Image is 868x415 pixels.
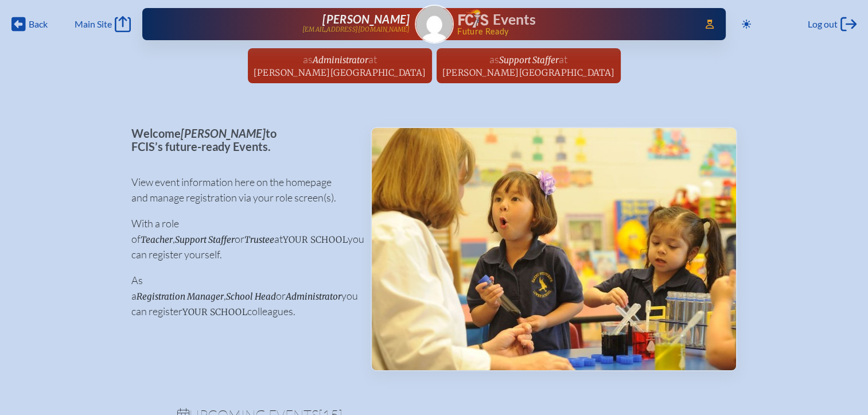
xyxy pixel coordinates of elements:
span: at [559,53,567,65]
p: [EMAIL_ADDRESS][DOMAIN_NAME] [302,26,410,33]
span: Administrator [286,291,341,302]
span: Trustee [244,234,274,245]
span: Main Site [75,18,112,30]
a: asAdministratorat[PERSON_NAME][GEOGRAPHIC_DATA] [249,48,431,83]
span: Teacher [141,234,173,245]
span: at [368,53,377,65]
span: [PERSON_NAME] [181,126,266,140]
span: [PERSON_NAME] [322,12,410,26]
p: Welcome to FCIS’s future-ready Events. [131,127,352,153]
span: as [489,53,499,65]
span: as [303,53,313,65]
p: With a role of , or at you can register yourself. [131,216,352,262]
span: your school [283,234,348,245]
span: Registration Manager [137,291,224,302]
span: [PERSON_NAME][GEOGRAPHIC_DATA] [442,67,615,78]
a: Main Site [75,16,131,32]
a: Gravatar [415,5,454,44]
span: Support Staffer [175,234,235,245]
span: Administrator [313,55,368,65]
span: Support Staffer [499,55,559,65]
p: As a , or you can register colleagues. [131,273,352,319]
span: School Head [226,291,276,302]
div: FCIS Events — Future ready [458,9,689,36]
a: asSupport Stafferat[PERSON_NAME][GEOGRAPHIC_DATA] [438,48,620,83]
img: Events [372,128,736,370]
span: Future Ready [457,28,688,36]
img: Gravatar [416,6,453,42]
span: Log out [808,18,838,30]
span: Back [29,18,48,30]
span: [PERSON_NAME][GEOGRAPHIC_DATA] [254,67,426,78]
span: your school [182,307,247,317]
a: [PERSON_NAME][EMAIL_ADDRESS][DOMAIN_NAME] [179,13,410,36]
p: View event information here on the homepage and manage registration via your role screen(s). [131,174,352,205]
